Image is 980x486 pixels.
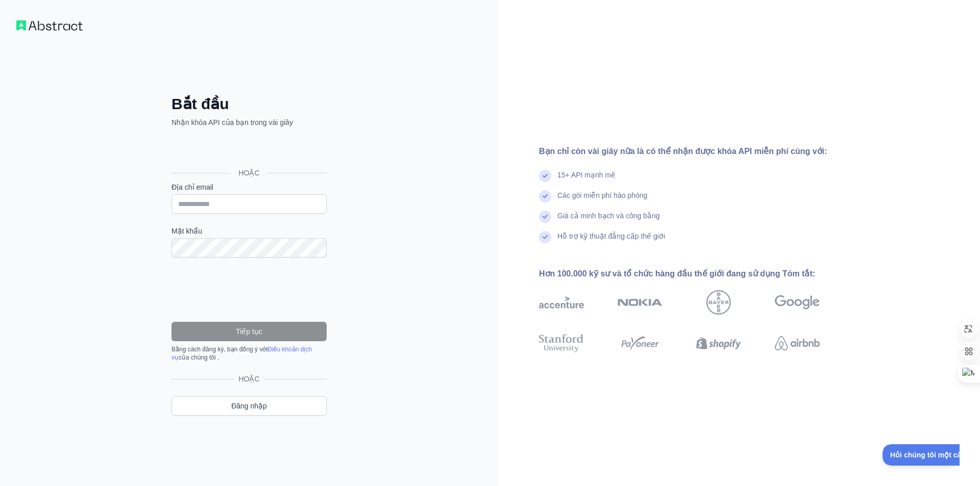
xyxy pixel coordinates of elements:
img: dấu kiểm tra [539,190,551,202]
font: Các gói miễn phí hào phóng [557,191,647,199]
iframe: Nút Đăng nhập bằng Google [166,139,330,161]
img: Bayer [706,290,731,315]
button: Tiếp tục [171,322,327,341]
font: Hỗ trợ kỹ thuật đẳng cấp thế giới [557,232,665,240]
img: Quy trình làm việc [16,20,83,31]
font: Hỏi chúng tôi một câu hỏi [8,7,96,15]
font: Nhận khóa API của bạn trong vài giây [171,118,293,126]
iframe: Chuyển đổi Hỗ trợ khách hàng [883,444,960,466]
img: airbnb [775,332,820,354]
img: shopify [696,332,741,354]
img: dấu kiểm tra [539,231,551,243]
font: 15+ API mạnh mẽ [557,171,616,179]
img: dấu kiểm tra [539,170,551,182]
font: Đăng nhập [231,402,267,410]
font: Tiếp tục [236,327,262,336]
font: Mật khẩu [171,227,202,235]
img: Đại học Stanford [539,332,584,354]
font: Bằng cách đăng ký, bạn đồng ý với [171,346,267,353]
img: payoneer [618,332,663,354]
font: Giá cả minh bạch và công bằng [557,212,660,220]
img: Nokia [618,290,663,315]
font: của chúng tôi . [179,354,219,361]
img: giọng nhấn mạnh [539,290,584,315]
img: dấu kiểm tra [539,211,551,223]
font: Bạn chỉ còn vài giây nữa là có thể nhận được khóa API miễn phí cùng với: [539,147,827,156]
font: Hơn 100.000 kỹ sư và tổ chức hàng đầu thế giới đang sử dụng Tóm tắt: [539,269,815,278]
font: HOẶC [238,375,259,383]
img: Google [775,290,820,315]
font: Địa chỉ email [171,183,213,191]
iframe: reCAPTCHA [171,270,327,310]
font: Bắt đầu [171,95,229,112]
a: Đăng nhập [171,396,327,416]
font: HOẶC [238,169,259,177]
